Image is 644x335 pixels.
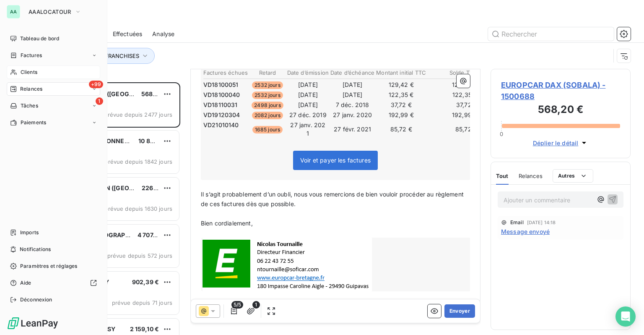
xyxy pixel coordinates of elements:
span: VD19120304 [203,111,240,119]
input: Rechercher [488,27,614,41]
td: 27 déc. 2019 [287,110,329,120]
h3: 568,20 € [501,102,620,119]
span: AAALOCATOUR [29,8,71,15]
span: 2082 jours [252,112,283,119]
span: Déconnexion [20,296,52,304]
span: VD18100040 [203,91,240,99]
button: Envoyer [444,304,475,318]
div: Open Intercom Messenger [615,306,636,327]
td: 7 déc. 2018 [330,100,375,110]
span: 226,46 € [142,184,169,191]
span: 1 [252,301,260,309]
td: 129,42 € [427,80,478,89]
span: Analyse [152,30,174,38]
span: Notifications [20,246,51,253]
span: prévue depuis 71 jours [112,299,172,306]
th: Solde TTC [427,68,478,77]
span: 2 159,10 € [130,325,159,332]
th: Montant initial TTC [376,68,426,77]
img: Logo LeanPay [7,317,59,330]
td: [DATE] [287,90,329,99]
td: 37,72 € [376,100,426,110]
span: Déplier le détail [533,139,579,147]
th: Date d’émission [287,68,329,77]
span: Relances [519,173,543,179]
td: 37,72 € [427,100,478,110]
span: Effectuées [113,30,143,38]
span: Aide [20,279,31,287]
td: [DATE] [330,90,375,99]
td: 192,99 € [376,110,426,120]
span: [DATE] 14:18 [527,220,556,225]
span: EUROPCAR DAX ([GEOGRAPHIC_DATA]) [59,90,174,97]
span: VD18110031 [203,101,238,109]
span: prévue depuis 2477 jours [104,111,172,118]
span: 1 [96,97,103,105]
span: 902,39 € [132,278,159,285]
span: +99 [89,81,103,88]
span: Imports [20,229,39,236]
span: prévue depuis 572 jours [107,252,172,259]
a: Aide [7,276,100,290]
th: Factures échues [203,68,248,77]
span: 4 707,71 € [138,231,166,238]
span: VD21010140 [203,121,239,129]
td: 85,72 € [376,120,426,138]
div: grid [40,82,180,335]
span: Paiements [21,119,46,126]
span: Email [510,220,524,225]
span: 2532 jours [252,92,283,99]
span: 10 856,83 € [138,137,173,144]
td: 122,35 € [376,90,426,99]
td: 122,35 € [427,90,478,99]
span: EUROPCAR AGEN ([GEOGRAPHIC_DATA]) [59,184,178,191]
td: 129,42 € [376,80,426,89]
span: Message envoyé [501,227,550,236]
button: Déplier le détail [530,138,591,148]
span: 2498 jours [252,102,283,109]
span: 568,20 € [141,90,168,97]
span: prévue depuis 1842 jours [104,158,172,165]
span: 2532 jours [252,81,283,89]
span: EUROPCAR DAX (SOBALA) - 1500688 [501,79,620,102]
td: [DATE] [287,80,329,89]
td: 27 janv. 2020 [330,110,375,120]
span: Clients [21,68,37,76]
span: Relances [20,85,42,93]
th: Date d’échéance [330,68,375,77]
span: Bien cordialement, [201,220,253,227]
td: 27 janv. 2021 [287,120,329,138]
span: Tâches [21,102,38,110]
span: Voir et payer les factures [300,157,371,164]
span: VD18100051 [203,81,239,89]
td: 85,72 € [427,120,478,138]
span: prévue depuis 1630 jours [104,205,172,212]
span: 1685 jours [252,126,283,133]
td: 192,99 € [427,110,478,120]
div: AA [7,5,20,18]
span: Tout [496,173,509,179]
button: Autres [553,169,593,183]
td: 27 févr. 2021 [330,120,375,138]
span: 0 [500,131,503,137]
span: DEFENSE ENVIRONNEMENT SERVICE LOR [59,137,182,144]
span: Tableau de bord [20,35,59,42]
td: [DATE] [287,100,329,110]
span: Paramètres et réglages [20,262,77,270]
td: [DATE] [330,80,375,89]
span: Factures [21,52,42,59]
th: Retard [249,68,286,77]
span: Il s’agit probablement d’un oubli, nous vous remercions de bien vouloir procéder au règlement de ... [201,191,465,207]
span: 5/5 [231,301,243,309]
